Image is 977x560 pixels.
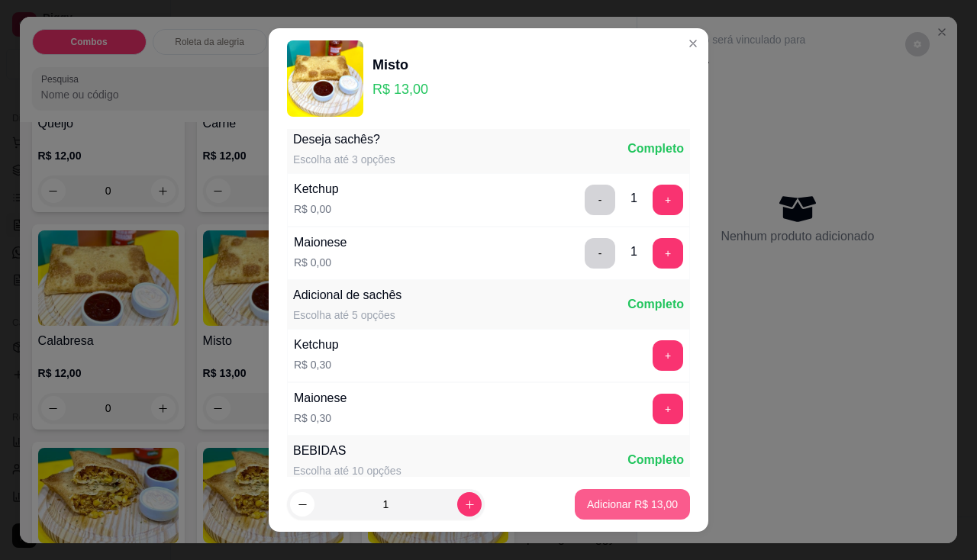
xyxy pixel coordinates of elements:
div: Misto [372,54,428,76]
div: BEBIDAS [293,442,401,460]
button: add [653,238,683,269]
div: Escolha até 10 opções [293,463,401,478]
div: Escolha até 5 opções [293,307,401,323]
div: Completo [627,295,684,314]
p: R$ 0,00 [294,201,339,217]
img: product-image [287,40,363,117]
p: Adicionar R$ 13,00 [587,497,678,512]
p: R$ 0,30 [294,357,339,372]
div: Escolha até 3 opções [293,152,395,167]
div: Maionese [294,389,347,407]
button: add [653,394,683,424]
button: decrease-product-quantity [290,492,314,517]
div: Completo [627,140,684,158]
div: Completo [627,451,684,469]
div: 1 [630,243,637,261]
div: Maionese [294,233,347,252]
p: R$ 0,30 [294,410,347,426]
button: Adicionar R$ 13,00 [575,489,690,520]
div: 1 [630,189,637,208]
p: R$ 0,00 [294,255,347,270]
button: delete [585,185,615,215]
div: Ketchup [294,336,339,354]
button: delete [585,238,615,269]
button: add [653,340,683,371]
div: Ketchup [294,180,339,198]
button: add [653,185,683,215]
div: Deseja sachês? [293,130,395,149]
p: R$ 13,00 [372,79,428,100]
button: Close [681,31,705,56]
div: Adicional de sachês [293,286,401,304]
button: increase-product-quantity [457,492,482,517]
